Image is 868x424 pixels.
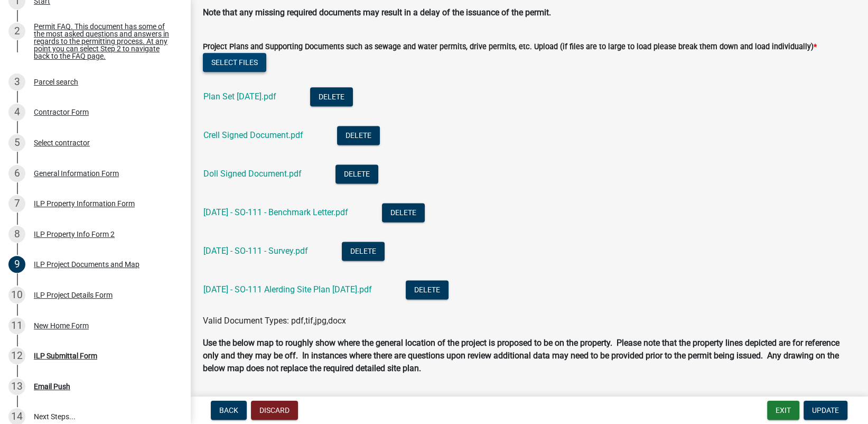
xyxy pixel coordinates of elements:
a: Plan Set [DATE].pdf [203,91,276,102]
wm-modal-confirm: Delete Document [342,246,385,256]
wm-modal-confirm: Delete Document [406,285,449,295]
button: Delete [310,87,353,106]
div: New Home Form [34,322,89,329]
div: 13 [8,378,25,395]
div: Contractor Form [34,108,89,116]
a: Doll Signed Document.pdf [203,169,302,179]
div: 3 [8,73,25,90]
button: Update [804,401,847,420]
a: [DATE] - SO-111 Alerding Site Plan [DATE].pdf [203,284,372,294]
strong: Note that any missing required documents may result in a delay of the issuance of the permit. [203,7,551,17]
div: Select contractor [34,139,90,146]
button: Exit [767,401,799,420]
div: 9 [8,256,25,273]
div: 10 [8,287,25,303]
span: Back [219,406,238,414]
label: Project Plans and Supporting Documents such as sewage and water permits, drive permits, etc. Uplo... [203,43,817,51]
div: 2 [8,23,25,40]
wm-modal-confirm: Delete Document [382,208,425,218]
div: 5 [8,134,25,151]
div: 11 [8,317,25,334]
div: 8 [8,226,25,243]
button: Delete [335,164,378,183]
strong: Use the below map to roughly show where the general location of the project is proposed to be on ... [203,338,839,373]
span: Valid Document Types: pdf,tif,jpg,docx [203,316,346,326]
button: Select files [203,53,266,72]
button: Delete [337,126,380,145]
a: Crell Signed Document.pdf [203,130,303,140]
wm-modal-confirm: Delete Document [335,169,378,179]
div: ILP Project Documents and Map [34,261,139,268]
wm-modal-confirm: Delete Document [337,131,380,141]
div: 4 [8,104,25,121]
div: ILP Property Information Form [34,200,135,207]
span: Update [812,406,839,414]
div: Parcel search [34,78,78,86]
div: ILP Project Details Form [34,291,113,299]
div: ILP Submittal Form [34,352,97,360]
div: 6 [8,165,25,182]
div: 7 [8,195,25,212]
a: [DATE] - SO-111 - Survey.pdf [203,246,308,256]
wm-modal-confirm: Delete Document [310,92,353,102]
div: 12 [8,347,25,364]
button: Delete [406,280,449,299]
div: Email Push [34,383,70,390]
button: Delete [342,242,385,261]
button: Delete [382,203,425,222]
div: General Information Form [34,170,119,177]
div: Permit FAQ. This document has some of the most asked questions and answers in regards to the perm... [34,23,173,60]
button: Discard [251,401,298,420]
button: Back [211,401,247,420]
a: [DATE] - SO-111 - Benchmark Letter.pdf [203,207,348,217]
div: ILP Property Info Form 2 [34,231,115,238]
